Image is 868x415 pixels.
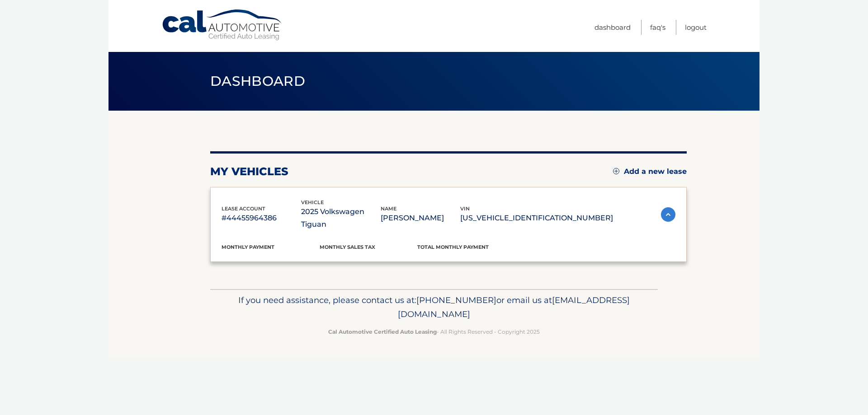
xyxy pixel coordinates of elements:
[328,328,437,335] strong: Cal Automotive Certified Auto Leasing
[381,212,460,224] p: [PERSON_NAME]
[685,20,707,35] a: Logout
[460,212,613,224] p: [US_VEHICLE_IDENTIFICATION_NUMBER]
[301,199,324,205] span: vehicle
[222,244,274,250] span: Monthly Payment
[222,251,320,263] p: $351.27
[613,168,619,174] img: add.svg
[594,20,631,35] a: Dashboard
[216,293,652,322] p: If you need assistance, please contact us at: or email us at
[320,244,375,250] span: Monthly sales Tax
[216,327,652,336] p: - All Rights Reserved - Copyright 2025
[613,167,687,176] a: Add a new lease
[161,9,283,41] a: Cal Automotive
[210,165,288,178] h2: my vehicles
[381,205,396,212] span: name
[301,205,381,231] p: 2025 Volkswagen Tiguan
[210,73,305,89] span: Dashboard
[460,205,470,212] span: vin
[417,244,489,250] span: Total Monthly Payment
[661,207,675,222] img: accordion-active.svg
[320,251,418,263] p: $24.59
[222,205,265,212] span: lease account
[416,295,496,305] span: [PHONE_NUMBER]
[650,20,665,35] a: FAQ's
[222,212,301,224] p: #44455964386
[417,251,515,263] p: $375.86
